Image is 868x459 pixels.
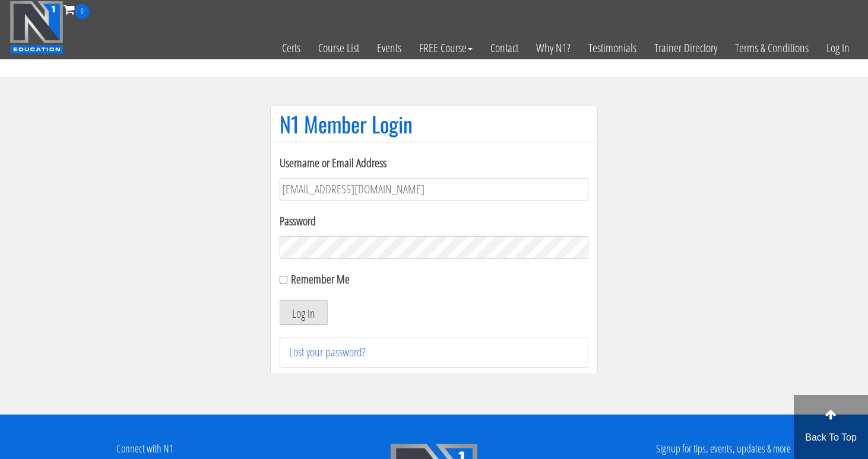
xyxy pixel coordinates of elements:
[579,19,645,77] a: Testimonials
[280,212,588,230] label: Password
[289,344,366,360] a: Lost your password?
[726,19,818,77] a: Terms & Conditions
[273,19,309,77] a: Certs
[9,1,64,54] img: n1-education
[527,19,579,77] a: Why N1?
[368,19,410,77] a: Events
[818,19,859,77] a: Log In
[280,154,588,172] label: Username or Email Address
[75,4,90,19] span: 0
[481,19,527,77] a: Contact
[280,300,328,325] button: Log In
[410,19,481,77] a: FREE Course
[645,19,726,77] a: Trainer Directory
[9,443,280,455] h4: Connect with N1
[64,1,90,17] a: 0
[309,19,368,77] a: Course List
[280,112,588,136] h1: N1 Member Login
[291,271,350,287] label: Remember Me
[588,443,859,455] h4: Signup for tips, events, updates & more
